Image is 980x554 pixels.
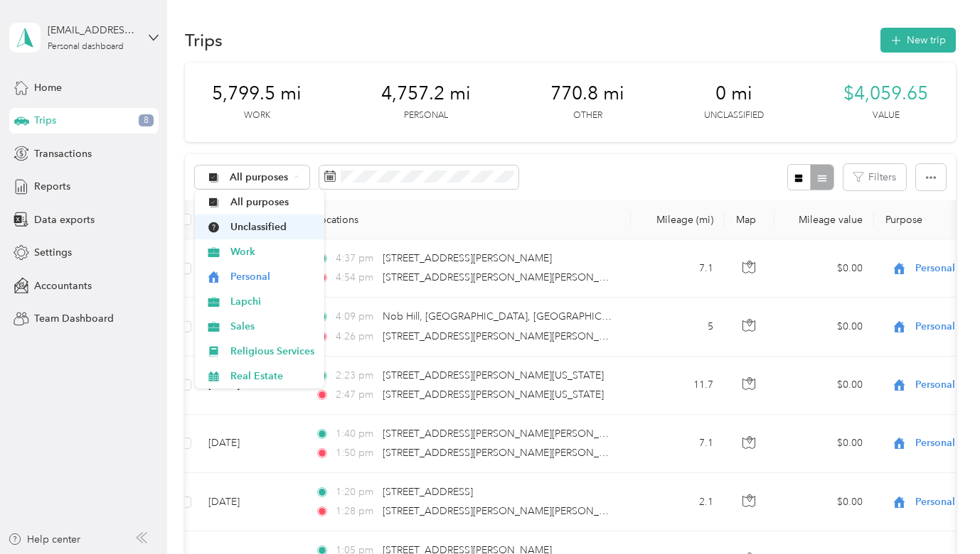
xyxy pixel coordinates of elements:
th: Locations [304,200,631,239]
span: Religious Services [230,344,314,359]
div: Personal dashboard [48,43,124,51]
td: $0.00 [774,357,874,415]
span: 1:40 pm [336,426,376,442]
td: 7.1 [631,415,725,473]
span: Home [34,80,62,95]
span: [STREET_ADDRESS][PERSON_NAME][PERSON_NAME] [383,271,631,283]
span: [STREET_ADDRESS][PERSON_NAME][PERSON_NAME] [383,447,631,459]
span: [STREET_ADDRESS][PERSON_NAME][US_STATE] [383,369,604,381]
span: [STREET_ADDRESS][PERSON_NAME][PERSON_NAME] [383,505,631,517]
span: 4:54 pm [336,270,376,286]
span: 4:09 pm [336,309,376,325]
span: 1:20 pm [336,484,376,500]
span: Accountants [34,278,92,293]
span: 5,799.5 mi [212,82,302,105]
span: 1:50 pm [336,445,376,461]
span: 0 mi [715,82,752,105]
span: [STREET_ADDRESS] [383,486,473,498]
td: $0.00 [774,415,874,473]
span: 4:26 pm [336,329,376,344]
span: Trips [34,113,56,128]
span: [STREET_ADDRESS][PERSON_NAME][PERSON_NAME] [383,428,631,440]
th: Map [725,200,774,239]
iframe: Everlance-gr Chat Button Frame [900,474,980,554]
p: Unclassified [704,109,764,122]
div: [EMAIL_ADDRESS][DOMAIN_NAME] [48,23,137,38]
td: $0.00 [774,239,874,298]
span: Settings [34,245,72,260]
p: Other [573,109,602,122]
td: 5 [631,298,725,356]
h1: Trips [185,33,223,48]
p: Work [244,109,270,122]
span: Personal [230,269,314,284]
span: $4,059.65 [843,82,928,105]
th: Mileage value [774,200,874,239]
span: Work [230,244,314,259]
p: Value [873,109,900,122]
span: Lapchi [230,294,314,309]
span: 2:47 pm [336,387,376,403]
td: $0.00 [774,473,874,531]
span: [STREET_ADDRESS][PERSON_NAME][PERSON_NAME] [383,330,631,342]
td: 11.7 [631,357,725,415]
span: 770.8 mi [550,82,624,105]
th: Mileage (mi) [631,200,725,239]
span: [STREET_ADDRESS][PERSON_NAME][US_STATE] [383,389,604,401]
span: Team Dashboard [34,311,114,326]
span: [STREET_ADDRESS][PERSON_NAME] [383,252,552,264]
td: $0.00 [774,298,874,356]
button: Help center [8,532,80,547]
td: 7.1 [631,239,725,298]
span: Reports [34,179,70,194]
span: Transactions [34,146,92,161]
p: Personal [404,109,448,122]
span: All purposes [230,195,314,210]
span: Nob Hill, [GEOGRAPHIC_DATA], [GEOGRAPHIC_DATA] [383,310,636,322]
span: 8 [139,114,154,127]
span: Data exports [34,212,95,227]
span: 1:28 pm [336,504,376,519]
td: [DATE] [197,415,304,473]
span: 2:23 pm [336,368,376,384]
span: Sales [230,319,314,334]
span: 4,757.2 mi [381,82,471,105]
span: Real Estate [230,369,314,384]
span: Unclassified [230,219,314,234]
td: 2.1 [631,473,725,531]
button: Filters [843,164,906,190]
td: [DATE] [197,473,304,531]
span: 4:37 pm [336,251,376,266]
span: All purposes [230,173,289,183]
button: New trip [880,28,956,53]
